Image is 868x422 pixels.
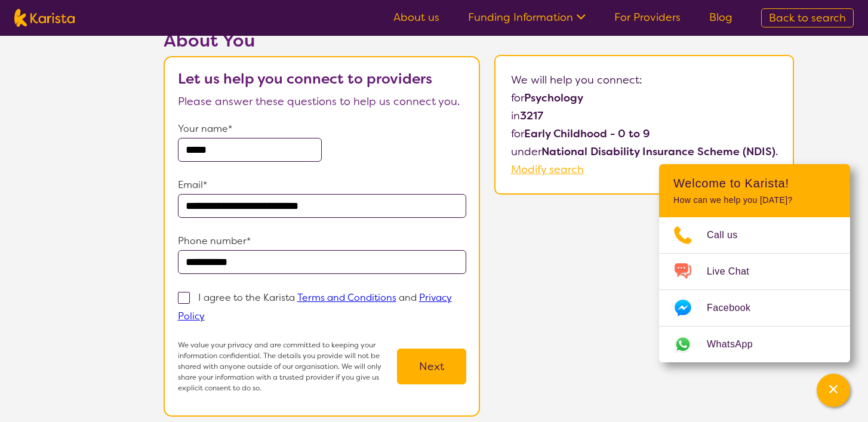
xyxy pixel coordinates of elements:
[178,176,467,194] p: Email*
[511,125,778,143] p: for
[817,374,850,407] button: Channel Menu
[468,10,586,24] a: Funding Information
[524,91,583,105] b: Psychology
[397,349,466,384] button: Next
[178,291,452,322] a: Privacy Policy
[659,217,850,362] ul: Choose channel
[520,109,543,123] b: 3217
[178,232,467,250] p: Phone number*
[673,195,836,205] p: How can we help you [DATE]?
[164,30,480,51] h2: About You
[707,263,764,281] span: Live Chat
[511,89,778,107] p: for
[178,340,398,393] p: We value your privacy and are committed to keeping your information confidential. The details you...
[709,10,732,24] a: Blog
[511,71,778,89] p: We will help you connect:
[614,10,681,24] a: For Providers
[178,69,432,88] b: Let us help you connect to providers
[707,226,752,244] span: Call us
[524,127,650,141] b: Early Childhood - 0 to 9
[707,299,765,317] span: Facebook
[541,144,775,159] b: National Disability Insurance Scheme (NDIS)
[393,10,439,24] a: About us
[659,326,850,362] a: Web link opens in a new tab.
[769,11,846,25] span: Back to search
[511,143,778,161] p: under .
[659,164,850,362] div: Channel Menu
[511,162,584,177] a: Modify search
[178,120,467,138] p: Your name*
[511,107,778,125] p: in
[178,93,467,110] p: Please answer these questions to help us connect you.
[14,9,75,27] img: Karista logo
[707,335,767,353] span: WhatsApp
[297,291,396,304] a: Terms and Conditions
[673,176,836,190] h2: Welcome to Karista!
[178,291,452,322] p: I agree to the Karista and
[761,8,854,27] a: Back to search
